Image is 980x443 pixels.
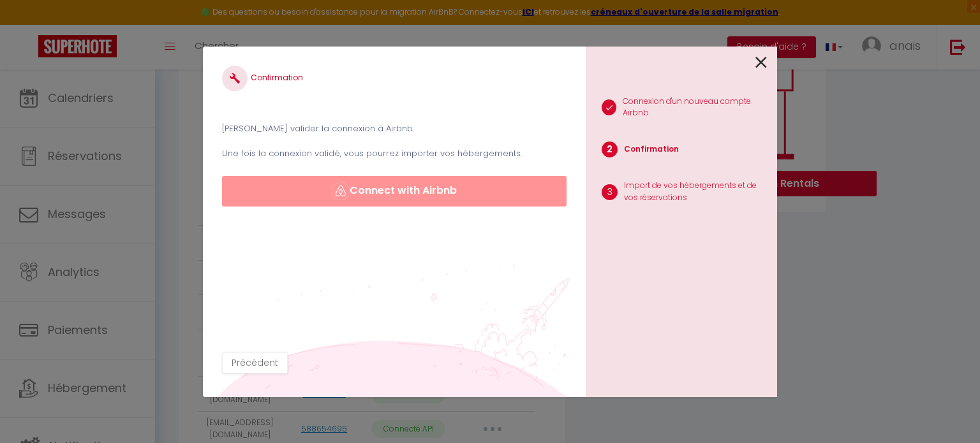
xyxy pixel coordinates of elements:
[222,66,567,91] h4: Confirmation
[10,5,48,43] button: Ouvrir le widget de chat LiveChat
[624,143,679,156] p: Confirmation
[623,96,767,120] p: Connexion d'un nouveau compte Airbnb
[602,184,618,200] span: 3
[602,142,618,157] span: 2
[222,176,567,207] button: Connect with Airbnb
[222,147,567,160] p: Une fois la connexion validé, vous pourrez importer vos hébergements.
[222,352,288,374] button: Précédent
[222,122,567,135] p: [PERSON_NAME] valider la connexion à Airbnb.
[624,180,767,204] p: Import de vos hébergements et de vos réservations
